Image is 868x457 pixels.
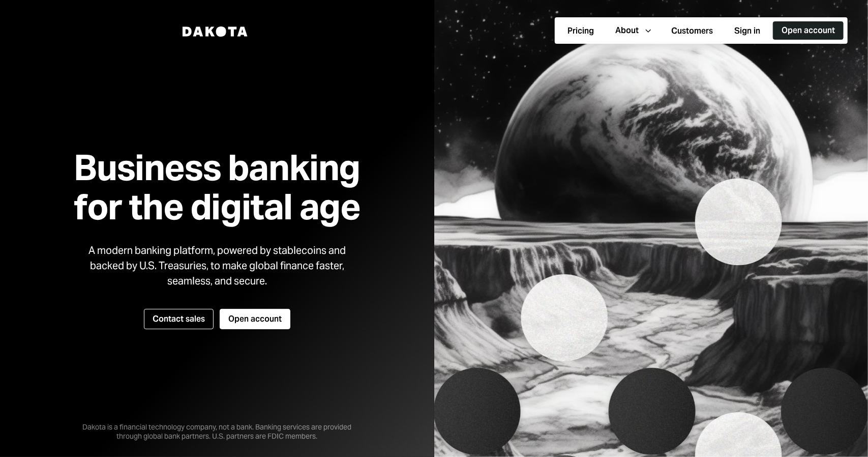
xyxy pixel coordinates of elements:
[220,309,290,329] button: Open account
[773,21,844,40] button: Open account
[65,406,370,441] div: Dakota is a financial technology company, not a bank. Banking services are provided through globa...
[726,21,769,41] a: Sign in
[663,22,722,40] button: Customers
[607,21,659,40] button: About
[615,25,639,36] div: About
[663,21,722,41] a: Customers
[559,22,603,40] button: Pricing
[726,22,769,40] button: Sign in
[144,309,214,329] button: Contact sales
[559,21,603,41] a: Pricing
[62,148,373,226] h1: Business banking for the digital age
[80,243,354,289] div: A modern banking platform, powered by stablecoins and backed by U.S. Treasuries, to make global f...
